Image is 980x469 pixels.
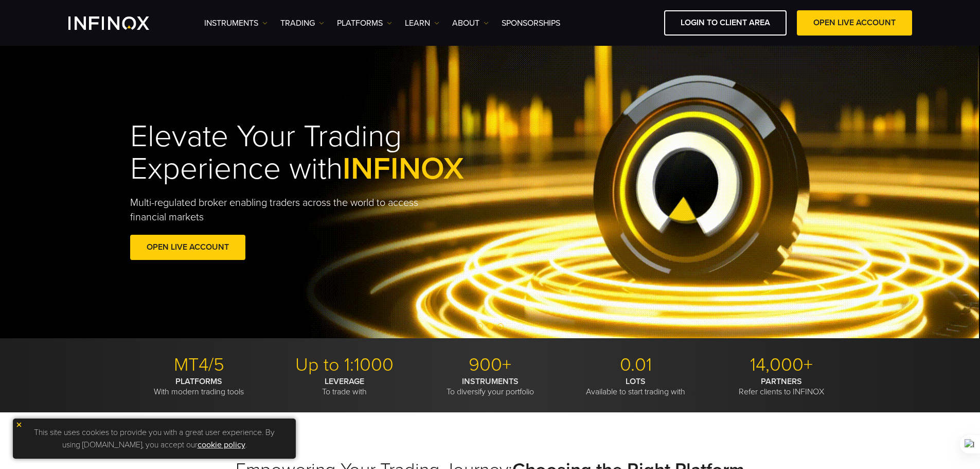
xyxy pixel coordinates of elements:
strong: PLATFORMS [175,376,222,387]
a: OPEN LIVE ACCOUNT [797,10,912,36]
p: With modern trading tools [130,376,268,397]
a: cookie policy [198,440,245,450]
strong: INSTRUMENTS [462,376,519,387]
p: 14,000+ [712,354,850,376]
h1: Elevate Your Trading Experience with [130,120,512,185]
p: This site uses cookies to provide you with a great user experience. By using [DOMAIN_NAME], you a... [18,424,291,454]
a: PLATFORMS [337,17,392,29]
span: Go to slide 3 [497,323,504,329]
p: To trade with [276,376,414,397]
img: yellow close icon [15,421,23,428]
p: Available to start trading with [567,376,705,397]
span: INFINOX [343,150,464,187]
a: INFINOX Logo [68,16,173,30]
a: OPEN LIVE ACCOUNT [130,235,245,260]
p: 900+ [421,354,559,376]
p: To diversify your portfolio [421,376,559,397]
p: Refer clients to INFINOX [712,376,850,397]
span: Go to slide 1 [477,323,483,329]
p: Multi-regulated broker enabling traders across the world to access financial markets [130,196,436,224]
strong: LOTS [626,376,646,387]
a: TRADING [280,17,324,29]
a: LOGIN TO CLIENT AREA [664,10,787,36]
p: Up to 1:1000 [276,354,414,376]
a: Learn [405,17,439,29]
strong: PARTNERS [761,376,802,387]
a: Instruments [204,17,268,29]
strong: LEVERAGE [325,376,364,387]
p: MT4/5 [130,354,268,376]
a: ABOUT [452,17,489,29]
span: Go to slide 2 [487,323,493,329]
a: SPONSORSHIPS [502,17,560,29]
p: 0.01 [567,354,705,376]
